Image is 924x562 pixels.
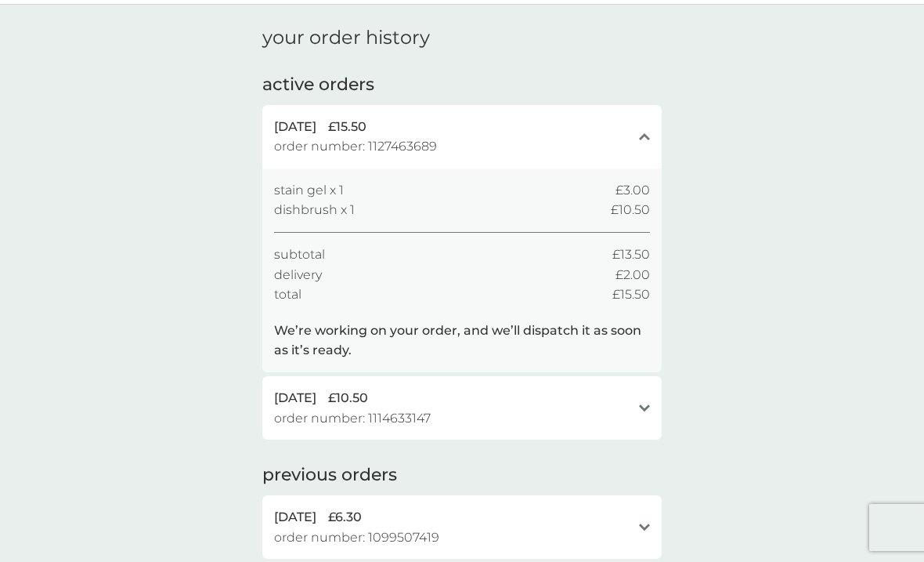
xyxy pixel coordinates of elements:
[615,265,650,285] span: £2.00
[274,408,431,429] span: order number: 1114633147
[274,200,355,220] span: dishbrush x 1
[262,27,430,49] h1: your order history
[274,245,325,265] span: subtotal
[328,507,362,528] span: £6.30
[274,507,316,528] span: [DATE]
[612,285,650,305] span: £15.50
[274,388,316,408] span: [DATE]
[328,388,368,408] span: £10.50
[274,265,322,285] span: delivery
[274,285,301,305] span: total
[612,245,650,265] span: £13.50
[328,117,366,137] span: £15.50
[274,136,437,157] span: order number: 1127463689
[274,528,439,548] span: order number: 1099507419
[274,180,344,201] span: stain gel x 1
[274,117,316,137] span: [DATE]
[611,200,650,220] span: £10.50
[274,321,650,361] p: We’re working on your order, and we’ll dispatch it as soon as it’s ready.
[262,463,397,488] h2: previous orders
[262,73,374,97] h2: active orders
[615,180,650,201] span: £3.00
